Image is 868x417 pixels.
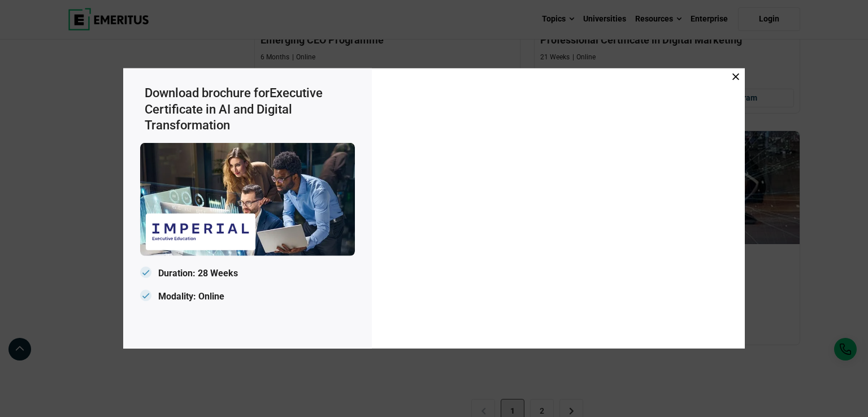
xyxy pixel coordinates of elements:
span: Executive Certificate in AI and Digital Transformation [145,86,323,132]
h3: Download brochure for [145,85,355,134]
p: Modality: Online [140,288,355,306]
img: Emeritus [151,219,250,245]
iframe: Download Brochure [377,74,739,340]
img: Emeritus [140,143,355,256]
p: Duration: 28 Weeks [140,265,355,283]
